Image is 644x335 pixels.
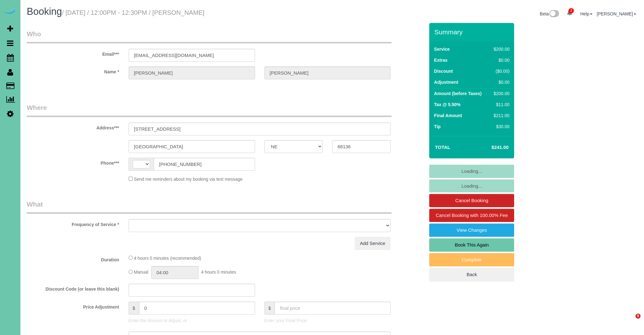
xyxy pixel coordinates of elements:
a: Add Service [355,237,391,250]
a: View Changes [429,224,514,237]
label: Final Amount [434,112,462,119]
a: [PERSON_NAME] [597,11,636,16]
span: 5 [636,314,641,319]
div: $211.00 [491,112,509,119]
span: $ [264,302,275,315]
label: Adjustment [434,79,458,85]
span: 4 hours 0 minutes [201,270,236,275]
div: $0.00 [491,57,509,63]
iframe: Intercom live chat [623,314,638,329]
a: Cancel Booking with 100.00% Fee [429,209,514,222]
a: Help [580,11,592,16]
label: Amount (before Taxes) [434,90,481,97]
span: 2 [569,8,574,13]
div: ($0.00) [491,68,509,74]
img: Automaid Logo [4,6,16,15]
label: Frequency of Service * [22,219,124,228]
span: Manual [134,270,148,275]
input: final price [275,302,391,315]
img: New interface [549,10,559,18]
legend: What [27,200,391,214]
label: Extras [434,57,447,63]
a: Back [429,268,514,281]
span: Send me reminders about my booking via text message [134,177,243,182]
label: Tax @ 5.50% [434,101,460,108]
legend: Who [27,29,391,43]
p: Enter the Amount to Adjust, or [129,317,255,324]
label: Service [434,46,450,52]
a: Book This Again [429,238,514,252]
label: Discount Code (or leave this blank) [22,284,124,292]
div: $11.00 [491,101,509,108]
a: Beta [540,11,559,16]
div: $30.00 [491,123,509,130]
div: $200.00 [491,46,509,52]
label: Price Adjustment [22,302,124,310]
span: Booking [27,6,62,17]
a: Cancel Booking [429,194,514,207]
h3: Summary [434,28,511,36]
strong: Total [435,145,450,150]
span: Cancel Booking with 100.00% Fee [436,213,508,218]
span: $ [129,302,139,315]
span: 4 hours 0 minutes (recommended) [134,256,201,261]
div: $0.00 [491,79,509,85]
small: / [DATE] / 12:00PM - 12:30PM / [PERSON_NAME] [62,9,204,16]
label: Discount [434,68,453,74]
a: 2 [563,6,576,20]
label: Duration [22,254,124,263]
div: $200.00 [491,90,509,97]
p: Enter your Final Price [264,317,391,324]
legend: Where [27,103,391,117]
label: Name * [22,66,124,75]
label: Tip [434,123,441,130]
h4: $241.00 [473,145,508,150]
